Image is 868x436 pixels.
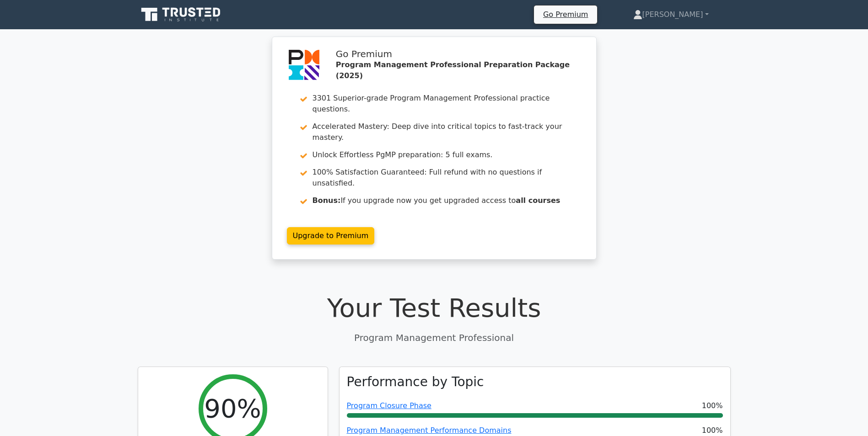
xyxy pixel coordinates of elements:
[138,292,731,323] h1: Your Test Results
[347,426,512,435] a: Program Management Performance Domains
[138,331,731,345] p: Program Management Professional
[611,5,731,24] a: [PERSON_NAME]
[702,425,723,436] span: 100%
[204,393,261,424] h2: 90%
[347,374,484,390] h3: Performance by Topic
[347,401,431,410] a: Program Closure Phase
[287,227,375,245] a: Upgrade to Premium
[538,8,593,21] a: Go Premium
[702,400,723,411] span: 100%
